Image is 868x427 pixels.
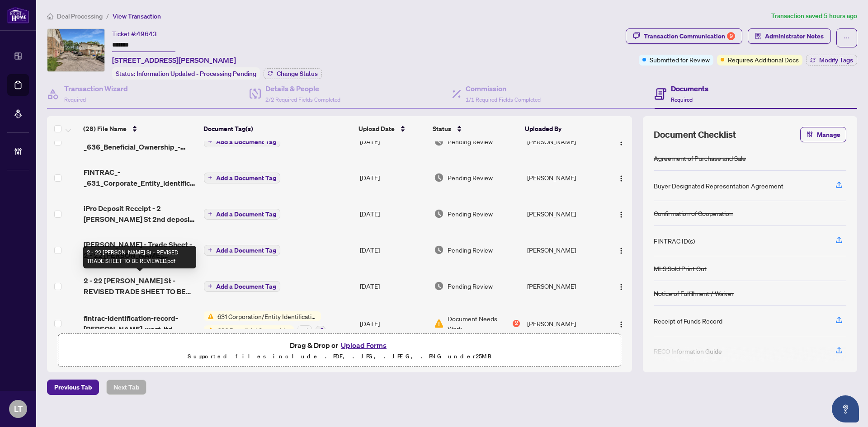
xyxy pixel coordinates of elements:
span: plus [208,139,212,144]
span: solution [755,33,761,39]
span: Pending Review [448,136,493,146]
th: (28) File Name [80,116,199,141]
td: [DATE] [356,304,431,343]
td: [PERSON_NAME] [524,268,606,304]
span: plus [208,284,212,288]
td: [PERSON_NAME] [524,304,606,343]
img: Logo [618,247,625,254]
button: Manage [800,127,846,142]
h4: Documents [671,83,708,94]
img: Logo [618,283,625,291]
button: Add a Document Tag [204,173,280,183]
img: IMG-40696009_1.jpg [47,29,104,71]
td: [DATE] [356,232,431,268]
button: Modify Tags [806,55,857,66]
button: Previous Tab [47,380,99,395]
span: fintrac-identification-record-[PERSON_NAME]-west-ltd-[PERSON_NAME]-west-ltd-20250827-073716.pdf [84,313,197,334]
span: Pending Review [448,245,493,255]
button: Add a Document Tag [204,245,280,256]
span: iPro Deposit Receipt - 2 [PERSON_NAME] St 2nd deposit for wire fee 1.pdf [84,203,197,225]
button: Add a Document Tag [204,280,280,292]
button: Add a Document Tag [204,136,280,147]
div: 9 [727,32,735,40]
img: Document Status [434,281,444,291]
div: Status: [112,67,260,80]
span: Add a Document Tag [216,283,276,290]
span: Add a Document Tag [216,175,276,181]
img: Logo [618,139,625,146]
span: Deal Processing [57,12,103,20]
div: Agreement of Purchase and Sale [654,153,746,163]
span: Modify Tags [819,57,853,63]
span: Required [671,96,693,103]
span: [PERSON_NAME] - Trade Sheet - 2 - 22 [PERSON_NAME] REVISED.pdf [84,239,197,261]
span: FINTRAC_-_636_Beneficial_Ownership_-_PropTx-[PERSON_NAME].pdf [84,131,197,152]
span: Information Updated - Processing Pending [137,70,256,78]
img: Status Icon [204,311,214,321]
span: Administrator Notes [765,29,824,43]
span: home [47,13,53,19]
button: Logo [614,134,628,149]
img: logo [7,7,29,23]
div: Buyer Designated Representation Agreement [654,181,783,191]
span: FINTRAC_-_631_Corporate_Entity_Identification_Mandatory_-_PropTx-[PERSON_NAME].pdf [84,167,197,188]
img: Logo [618,211,625,218]
span: 636 Beneficial Ownership Record [214,325,294,335]
img: Document Status [434,319,444,328]
h4: Transaction Wizard [64,83,128,94]
img: Document Status [434,209,444,219]
td: [PERSON_NAME] [524,196,606,232]
div: 2 [513,320,520,327]
span: plus [208,175,212,180]
button: Add a Document Tag [204,208,280,220]
button: Add a Document Tag [204,136,280,147]
button: Logo [614,279,628,293]
div: Confirmation of Cooperation [654,208,733,218]
span: Requires Additional Docs [728,55,799,65]
button: Add a Document Tag [204,172,280,183]
div: 2 - 22 [PERSON_NAME] St - REVISED TRADE SHEET TO BE REVIEWED.pdf [83,246,196,268]
td: [PERSON_NAME] [524,232,606,268]
td: [PERSON_NAME] [524,123,606,160]
h4: Commission [466,83,541,94]
button: Open asap [832,395,859,422]
td: [DATE] [356,268,431,304]
button: Status Icon631 Corporation/Entity Identification InformationRecordStatus Icon636 Beneficial Owner... [204,311,325,336]
td: [DATE] [356,123,431,160]
span: 49643 [137,30,157,38]
span: Status [433,124,451,134]
td: [PERSON_NAME] [524,160,606,196]
span: 2/2 Required Fields Completed [265,96,340,103]
span: Pending Review [448,281,493,291]
span: Pending Review [448,173,493,183]
span: Drag & Drop or [290,339,389,351]
span: Previous Tab [54,380,92,394]
button: Logo [614,170,628,185]
button: Add a Document Tag [204,281,280,292]
span: Pending Review [448,209,493,219]
div: MLS Sold Print Out [654,263,707,273]
th: Document Tag(s) [200,116,355,141]
span: Drag & Drop orUpload FormsSupported files include .PDF, .JPG, .JPEG, .PNG under25MB [58,334,621,367]
img: Document Status [434,173,444,183]
th: Upload Date [355,116,429,141]
img: Status Icon [204,325,214,335]
button: Change Status [264,68,322,79]
span: Add a Document Tag [216,247,276,253]
span: LT [14,403,23,415]
article: Transaction saved 5 hours ago [771,11,857,21]
span: 1/1 Required Fields Completed [466,96,541,103]
span: Submitted for Review [650,55,710,65]
span: plus [208,248,212,252]
img: Logo [618,175,625,182]
span: Manage [817,127,840,142]
div: Notice of Fulfillment / Waiver [654,288,734,298]
div: RECO Information Guide [654,346,722,356]
span: Required [64,96,86,103]
button: Next Tab [106,380,146,395]
span: Add a Document Tag [216,139,276,145]
span: 631 Corporation/Entity Identification InformationRecord [214,311,321,321]
button: Logo [614,206,628,221]
th: Uploaded By [521,116,603,141]
div: FINTRAC ID(s) [654,236,695,246]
